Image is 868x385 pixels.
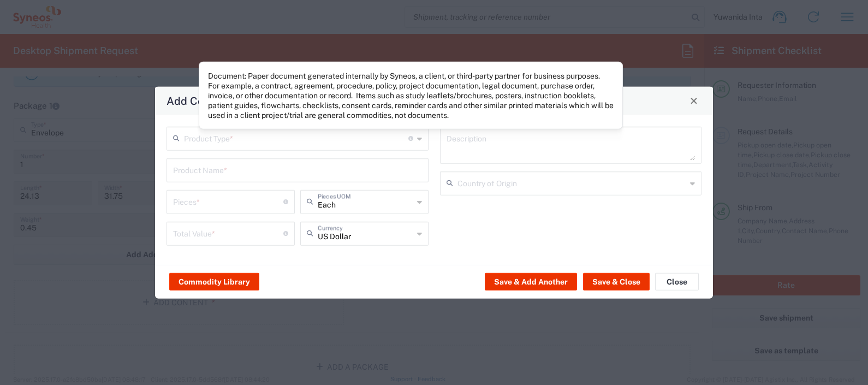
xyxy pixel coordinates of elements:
[167,93,230,109] h4: Add Content
[583,273,650,291] button: Save & Close
[655,273,699,291] button: Close
[169,273,259,291] button: Commodity Library
[208,71,614,120] div: Document: Paper document generated internally by Syneos, a client, or third-party partner for bus...
[686,93,701,108] button: Close
[485,273,577,291] button: Save & Add Another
